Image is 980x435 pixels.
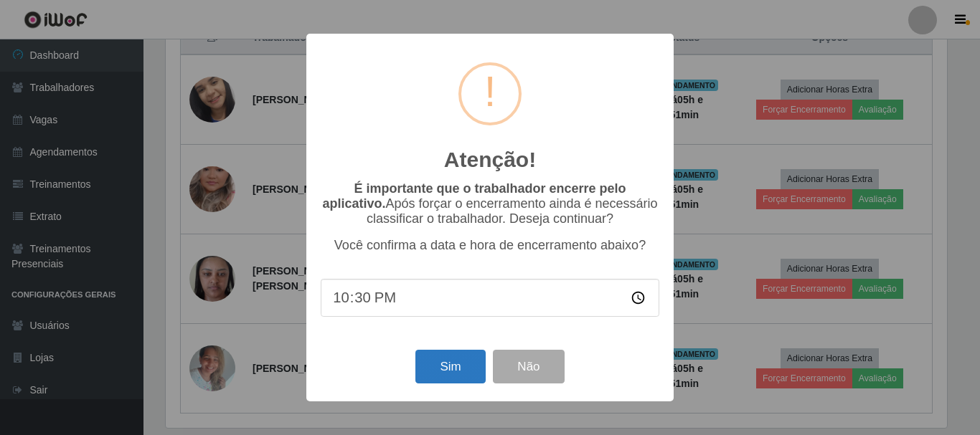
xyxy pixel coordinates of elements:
[415,350,485,383] button: Sim
[321,238,659,253] p: Você confirma a data e hora de encerramento abaixo?
[321,181,659,226] p: Após forçar o encerramento ainda é necessário classificar o trabalhador. Deseja continuar?
[322,181,626,211] b: É importante que o trabalhador encerre pelo aplicativo.
[444,147,536,173] h2: Atenção!
[493,350,564,383] button: Não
